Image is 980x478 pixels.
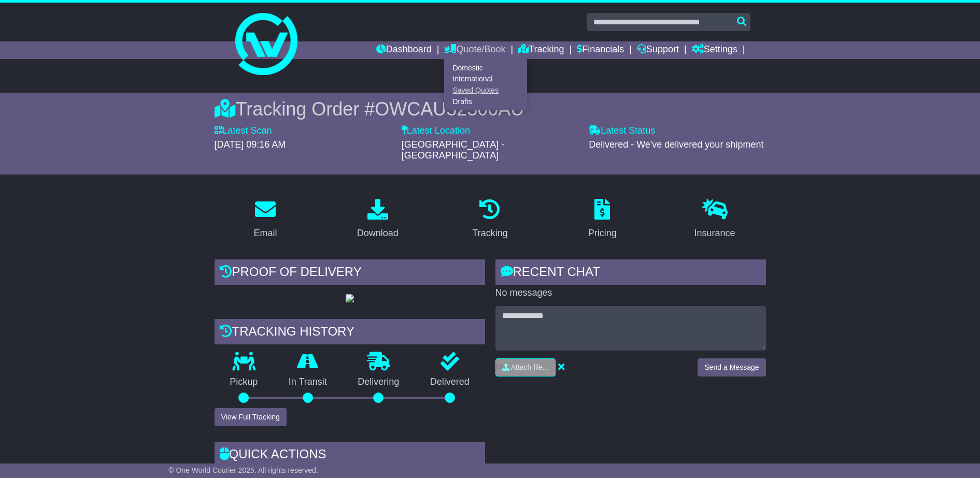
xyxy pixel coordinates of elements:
[343,376,415,388] p: Delivering
[376,41,432,59] a: Dashboard
[253,226,277,240] div: Email
[402,125,470,137] label: Latest Location
[215,376,274,388] p: Pickup
[588,226,617,240] div: Pricing
[215,98,766,120] div: Tracking Order #
[444,59,527,110] div: Quote/Book
[445,85,527,96] a: Saved Quotes
[415,376,485,388] p: Delivered
[581,195,623,244] a: Pricing
[637,41,679,59] a: Support
[247,195,283,244] a: Email
[445,62,527,74] a: Domestic
[444,41,505,59] a: Quote/Book
[472,226,507,240] div: Tracking
[692,41,737,59] a: Settings
[688,195,742,244] a: Insurance
[694,226,735,240] div: Insurance
[402,139,504,161] span: [GEOGRAPHIC_DATA] - [GEOGRAPHIC_DATA]
[215,442,485,470] div: Quick Actions
[215,259,485,287] div: Proof of Delivery
[215,125,272,137] label: Latest Scan
[589,139,763,150] span: Delivered - We've delivered your shipment
[445,74,527,85] a: International
[589,125,655,137] label: Latest Status
[346,294,354,302] img: GetPodImage
[375,98,524,120] span: OWCAU32300AU
[577,41,624,59] a: Financials
[273,376,343,388] p: In Transit
[698,358,765,376] button: Send a Message
[465,195,514,244] a: Tracking
[357,226,399,240] div: Download
[495,259,766,287] div: RECENT CHAT
[215,319,485,347] div: Tracking history
[168,466,318,474] span: © One World Courier 2025. All rights reserved.
[215,139,286,150] span: [DATE] 09:16 AM
[215,408,287,426] button: View Full Tracking
[518,41,564,59] a: Tracking
[445,96,527,107] a: Drafts
[350,195,405,244] a: Download
[495,287,766,299] p: No messages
